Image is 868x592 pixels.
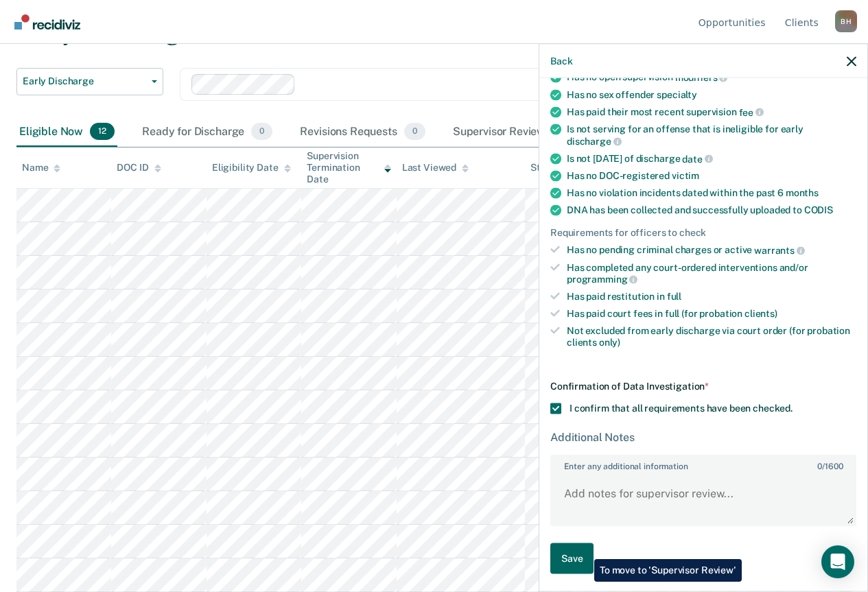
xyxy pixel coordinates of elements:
[821,545,854,578] div: Open Intercom Messenger
[817,462,843,471] span: / 1600
[754,244,805,255] span: warrants
[550,381,856,392] div: Confirmation of Data Investigation
[682,153,712,164] span: date
[567,261,856,285] div: Has completed any court-ordered interventions and/or
[567,88,856,100] div: Has no sex offender
[251,123,272,141] span: 0
[530,162,560,174] div: Status
[667,291,681,302] span: full
[550,227,856,239] div: Requirements for officers to check
[550,431,856,444] div: Additional Notes
[672,170,699,181] span: victim
[14,14,80,29] img: Recidiviz
[23,75,146,87] span: Early Discharge
[567,307,856,319] div: Has paid court fees in full (for probation
[567,187,856,199] div: Has no violation incidents dated within the past 6
[804,204,833,215] span: CODIS
[550,55,572,67] button: Back
[567,274,637,285] span: programming
[117,162,161,174] div: DOC ID
[786,187,819,198] span: months
[402,162,469,174] div: Last Viewed
[567,135,622,146] span: discharge
[599,336,620,347] span: only)
[567,106,856,118] div: Has paid their most recent supervision
[657,88,697,99] span: specialty
[567,291,856,303] div: Has paid restitution in
[22,162,60,174] div: Name
[835,10,857,32] div: B H
[16,117,117,147] div: Eligible Now
[567,324,856,348] div: Not excluded from early discharge via court order (for probation clients
[450,117,577,147] div: Supervisor Review
[739,106,764,117] span: fee
[404,123,425,141] span: 0
[744,307,777,318] span: clients)
[307,150,390,185] div: Supervision Termination Date
[212,162,291,174] div: Eligibility Date
[567,152,856,165] div: Is not [DATE] of discharge
[567,170,856,182] div: Has no DOC-registered
[567,123,856,147] div: Is not serving for an offense that is ineligible for early
[570,403,793,414] span: I confirm that all requirements have been checked.
[90,123,115,141] span: 12
[297,117,427,147] div: Revisions Requests
[550,543,594,574] button: Save
[567,204,856,216] div: DNA has been collected and successfully uploaded to
[817,462,822,471] span: 0
[552,456,855,471] label: Enter any additional information
[567,244,856,257] div: Has no pending criminal charges or active
[835,10,857,32] button: Profile dropdown button
[139,117,275,147] div: Ready for Discharge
